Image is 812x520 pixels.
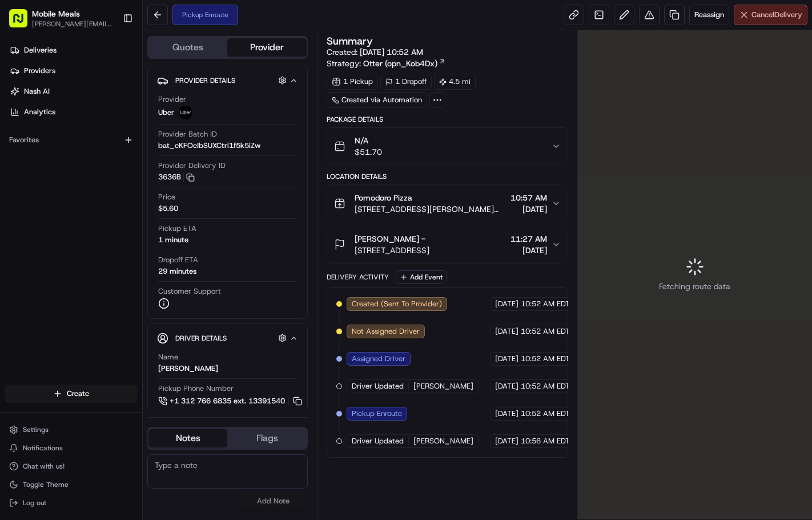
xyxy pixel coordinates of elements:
[5,103,142,121] a: Analytics
[327,185,568,222] button: Pomodoro Pizza[STREET_ADDRESS][PERSON_NAME][PERSON_NAME]10:57 AM[DATE]
[175,76,235,85] span: Provider Details
[327,74,378,90] div: 1 Pickup
[495,381,518,391] span: [DATE]
[24,45,57,55] span: Deliveries
[5,385,138,403] button: Create
[396,270,447,284] button: Add Event
[327,36,373,46] h3: Summary
[5,5,118,32] button: Mobile Meals[PERSON_NAME][EMAIL_ADDRESS][DOMAIN_NAME]
[158,223,196,234] span: Pickup ETA
[521,299,570,309] span: 10:52 AM EDT
[327,46,423,58] span: Created:
[24,107,55,117] span: Analytics
[327,172,568,181] div: Location Details
[179,106,192,119] img: uber-new-logo.jpeg
[510,245,547,256] span: [DATE]
[158,395,304,407] a: +1 312 766 6835 ext. 13391540
[158,286,221,297] span: Customer Support
[694,10,724,20] span: Reassign
[227,429,306,447] button: Flags
[158,266,196,277] div: 29 minutes
[23,443,63,453] span: Notifications
[5,477,138,493] button: Toggle Theme
[352,381,404,391] span: Driver Updated
[175,334,227,343] span: Driver Details
[495,299,518,309] span: [DATE]
[158,235,188,245] div: 1 minute
[521,409,570,419] span: 10:52 AM EDT
[32,8,80,19] button: Mobile Meals
[158,363,218,374] div: [PERSON_NAME]
[158,352,178,362] span: Name
[158,107,174,118] span: Uber
[24,66,55,76] span: Providers
[521,354,570,364] span: 10:52 AM EDT
[227,38,306,57] button: Provider
[352,299,442,309] span: Created (Sent To Provider)
[148,38,227,57] button: Quotes
[355,192,412,203] span: Pomodoro Pizza
[158,94,186,105] span: Provider
[521,326,570,337] span: 10:52 AM EDT
[689,5,729,25] button: Reassign
[170,396,285,406] span: +1 312 766 6835 ext. 13391540
[352,436,404,446] span: Driver Updated
[327,58,446,69] div: Strategy:
[327,128,568,165] button: N/A$51.70
[5,422,138,438] button: Settings
[355,203,506,215] span: [STREET_ADDRESS][PERSON_NAME][PERSON_NAME]
[5,62,142,80] a: Providers
[360,47,423,57] span: [DATE] 10:52 AM
[327,115,568,124] div: Package Details
[355,135,382,146] span: N/A
[355,245,429,256] span: [STREET_ADDRESS]
[363,58,437,69] span: Otter (opn_Kob4Dx)
[5,82,142,101] a: Nash AI
[5,458,138,474] button: Chat with us!
[158,141,260,151] span: bat_eKFOeIbSUXCtri1f5k5iZw
[521,381,570,391] span: 10:52 AM EDT
[5,41,142,59] a: Deliveries
[158,203,178,214] span: $5.60
[5,495,138,511] button: Log out
[434,74,476,90] div: 4.5 mi
[67,389,89,399] span: Create
[157,329,298,347] button: Driver Details
[23,462,65,471] span: Chat with us!
[380,74,432,90] div: 1 Dropoff
[5,131,138,149] div: Favorites
[352,326,420,337] span: Not Assigned Driver
[23,425,49,434] span: Settings
[352,354,405,364] span: Assigned Driver
[413,381,473,391] span: [PERSON_NAME]
[521,436,570,446] span: 10:56 AM EDT
[158,161,226,171] span: Provider Delivery ID
[510,203,547,215] span: [DATE]
[23,498,46,507] span: Log out
[24,86,50,97] span: Nash AI
[510,192,547,203] span: 10:57 AM
[327,273,389,282] div: Delivery Activity
[327,92,427,108] a: Created via Automation
[751,10,802,20] span: Cancel Delivery
[158,129,217,139] span: Provider Batch ID
[158,255,198,265] span: Dropoff ETA
[495,354,518,364] span: [DATE]
[495,326,518,337] span: [DATE]
[659,281,730,292] span: Fetching route data
[734,5,807,25] button: CancelDelivery
[413,436,473,446] span: [PERSON_NAME]
[355,146,382,158] span: $51.70
[495,436,518,446] span: [DATE]
[158,192,175,202] span: Price
[157,71,298,90] button: Provider Details
[363,58,446,69] a: Otter (opn_Kob4Dx)
[32,19,114,29] button: [PERSON_NAME][EMAIL_ADDRESS][DOMAIN_NAME]
[5,440,138,456] button: Notifications
[352,409,402,419] span: Pickup Enroute
[158,172,195,182] button: 3636B
[148,429,227,447] button: Notes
